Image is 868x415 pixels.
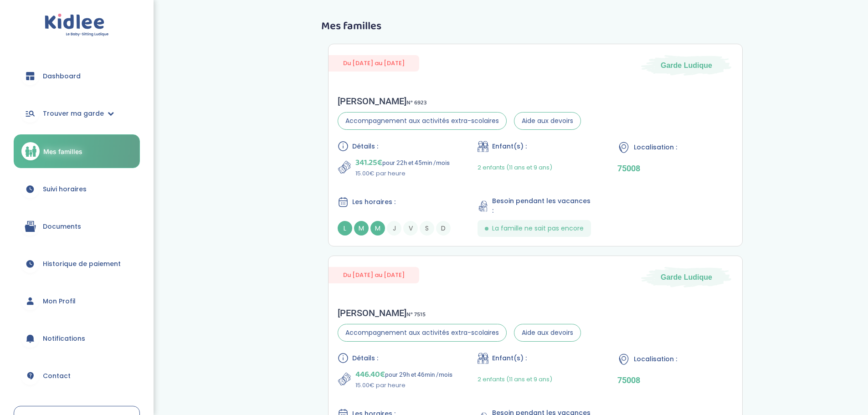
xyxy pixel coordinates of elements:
span: N° 6923 [406,98,427,108]
span: Aide aux devoirs [514,112,581,130]
a: Trouver ma garde [14,97,140,130]
span: 446.40€ [355,368,385,381]
span: 341.25€ [355,156,382,169]
a: Mes familles [14,134,140,168]
span: Détails : [352,354,378,363]
span: Mon Profil [43,297,76,306]
span: Enfant(s) : [492,142,527,151]
span: Du [DATE] au [DATE] [329,55,419,71]
span: Historique de paiement [43,259,121,269]
span: La famille ne sait pas encore [492,224,584,233]
span: Documents [43,222,81,231]
span: Dashboard [43,72,81,81]
span: Accompagnement aux activités extra-scolaires [338,112,507,130]
span: Mes familles [43,147,82,156]
img: logo.svg [45,14,109,37]
span: Détails : [352,142,378,151]
span: Du [DATE] au [DATE] [329,267,419,283]
p: pour 22h et 45min /mois [355,156,450,169]
h3: Mes familles [321,20,750,32]
div: [PERSON_NAME] [338,96,581,107]
p: 15.00€ par heure [355,381,452,390]
a: Historique de paiement [14,247,140,280]
span: J [387,221,401,236]
span: M [354,221,369,236]
a: Contact [14,359,140,392]
a: Notifications [14,322,140,355]
span: V [403,221,418,236]
span: S [420,221,434,236]
span: Aide aux devoirs [514,324,581,342]
span: Trouver ma garde [43,109,104,118]
span: N° 7515 [406,310,426,319]
span: D [436,221,451,236]
span: Garde Ludique [661,61,712,71]
span: Contact [43,371,71,381]
p: pour 29h et 46min /mois [355,368,452,381]
span: Accompagnement aux activités extra-scolaires [338,324,507,342]
span: Localisation : [634,143,677,152]
span: Suivi horaires [43,184,87,194]
p: 15.00€ par heure [355,169,450,178]
span: Notifications [43,334,85,343]
a: Dashboard [14,60,140,92]
a: Documents [14,210,140,243]
span: Besoin pendant les vacances : [492,196,594,215]
p: 75008 [617,164,734,173]
a: Mon Profil [14,285,140,318]
span: Localisation : [634,354,677,364]
div: [PERSON_NAME] [338,307,581,318]
span: 2 enfants (11 ans et 9 ans) [478,375,552,384]
span: M [370,221,385,236]
span: L [338,221,352,236]
span: Garde Ludique [661,272,712,282]
p: 75008 [617,375,734,385]
span: Les horaires : [352,197,395,207]
span: Enfant(s) : [492,354,527,363]
span: 2 enfants (11 ans et 9 ans) [478,163,552,172]
a: Suivi horaires [14,173,140,205]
